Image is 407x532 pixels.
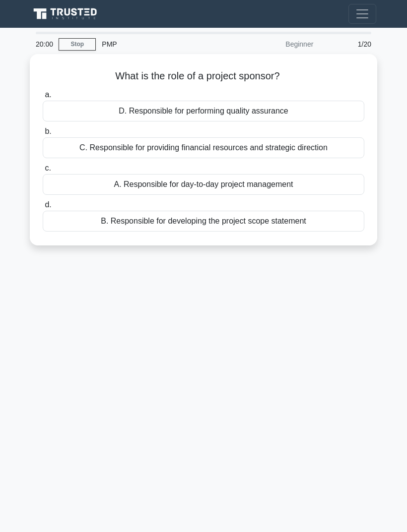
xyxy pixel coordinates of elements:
[45,164,51,172] span: c.
[45,200,51,209] span: d.
[96,34,232,54] div: PMP
[30,34,59,54] div: 20:00
[45,127,51,135] span: b.
[43,174,364,195] div: A. Responsible for day-to-day project management
[42,70,365,83] h5: What is the role of a project sponsor?
[43,101,364,121] div: D. Responsible for performing quality assurance
[43,211,364,232] div: B. Responsible for developing the project scope statement
[59,38,96,51] a: Stop
[43,137,364,158] div: C. Responsible for providing financial resources and strategic direction
[232,34,319,54] div: Beginner
[45,90,51,99] span: a.
[348,4,376,24] button: Toggle navigation
[319,34,377,54] div: 1/20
